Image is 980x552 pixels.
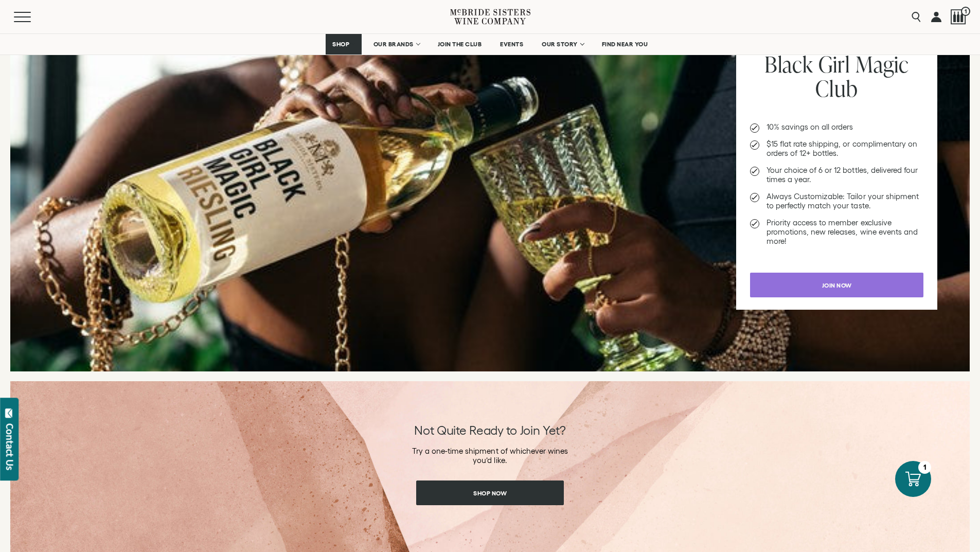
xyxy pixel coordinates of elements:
[416,480,564,505] a: Shop Now
[764,49,813,79] span: Black
[750,192,923,210] li: Always Customizable: Tailor your shipment to perfectly match your taste.
[856,49,909,79] span: Magic
[14,12,51,22] button: Mobile Menu Trigger
[469,423,504,437] span: Ready
[535,34,590,55] a: OUR STORY
[520,423,540,437] span: Join
[431,34,489,55] a: JOIN THE CLUB
[373,41,414,48] span: OUR BRANDS
[750,139,923,158] li: $15 flat rate shipping, or complimentary on orders of 12+ bottles.
[804,275,870,295] span: Join now
[367,34,426,55] a: OUR BRANDS
[543,423,566,437] span: Yet?
[506,423,516,437] span: to
[961,7,970,16] span: 1
[437,423,467,437] span: Quite
[542,41,578,48] span: OUR STORY
[595,34,655,55] a: FIND NEAR YOU
[408,447,573,465] p: Try a one-time shipment of whichever wines you’d like.
[493,34,530,55] a: EVENTS
[438,41,482,48] span: JOIN THE CLUB
[815,73,858,103] span: Club
[818,49,850,79] span: Girl
[918,461,931,474] div: 1
[326,34,362,55] a: SHOP
[455,483,525,503] span: Shop Now
[414,423,434,437] span: Not
[5,423,15,470] div: Contact Us
[750,218,923,246] li: Priority access to member exclusive promotions, new releases, wine events and more!
[332,41,350,48] span: SHOP
[750,273,923,297] a: Join now
[500,41,523,48] span: EVENTS
[750,166,923,184] li: Your choice of 6 or 12 bottles, delivered four times a year.
[750,122,923,132] li: 10% savings on all orders
[602,41,648,48] span: FIND NEAR YOU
